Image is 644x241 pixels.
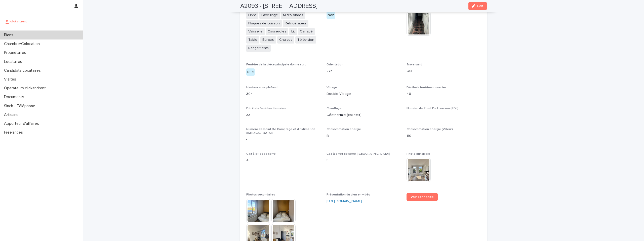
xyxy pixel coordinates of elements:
p: Chambre/Colocation [2,42,44,46]
p: 3 [327,158,401,163]
span: Casseroles [266,28,288,35]
p: Géothermie (collectif) [327,112,401,118]
p: 33 [246,112,320,118]
span: Fibre [246,12,258,19]
p: Candidats Locataires [2,68,45,73]
span: Lit [289,28,297,35]
span: Vaisselle [246,28,265,35]
p: A [246,158,320,163]
span: Edit [477,4,484,8]
p: Freelances [2,130,27,135]
p: Locataires [2,59,26,64]
div: Non [327,12,335,19]
span: Réfrigérateur [283,20,308,27]
span: Consommation énergie [327,128,361,131]
p: Artisans [2,112,22,117]
p: Sinch - Téléphone [2,104,39,108]
span: Gaz à effet de serre [246,152,276,155]
span: Décibels fenêtres ouvertes [407,86,447,89]
p: 275 [327,68,401,74]
p: Visites [2,77,20,82]
p: - [246,137,320,142]
span: Bureau [260,36,276,44]
p: 110 [407,133,481,139]
p: B [327,133,401,139]
span: Consommation énergie (Valeur) [407,128,453,131]
p: Operateurs clickandrent [2,86,50,91]
p: Oui [407,68,481,74]
span: Traversant [407,63,422,66]
p: Documents [2,95,28,99]
span: Gaz à effet de serre ([GEOGRAPHIC_DATA]) [327,152,390,155]
span: Micro-ondes [281,12,305,19]
p: Propriétaires [2,50,30,55]
a: [URL][DOMAIN_NAME] [327,199,362,203]
span: Chaises [277,36,294,44]
span: Table [246,36,259,44]
span: Plaques de cuisson [246,20,282,27]
span: Canapé [298,28,315,35]
p: . [407,112,481,118]
span: Vitrage [327,86,337,89]
p: Double Vitrage [327,91,401,97]
span: Hauteur sous plafond [246,86,277,89]
p: 304 [246,91,320,97]
span: Décibels fenêtres fermées [246,107,286,110]
span: Fenêtre de la pièce principale donne sur : [246,63,306,66]
span: Présentation du bien en vidéo [327,193,370,196]
span: Chauffage [327,107,342,110]
span: Rangements [246,45,271,52]
div: Rue [246,68,255,76]
a: Voir l'annonce [407,193,438,201]
span: Numéro de Point De Comptage et d'Estimation ([MEDICAL_DATA]) [246,128,315,134]
span: Photos secondaires [246,193,275,196]
p: Biens [2,33,17,37]
span: Lave-linge [259,12,280,19]
span: Télévision [295,36,316,44]
img: UCB0brd3T0yccxBKYDjQ [4,16,28,26]
p: 46 [407,91,481,97]
button: Edit [468,2,487,10]
span: Voir l'annonce [411,195,434,199]
span: Orientation [327,63,343,66]
p: Apporteur d'affaires [2,121,43,126]
span: Numéro de Point De Livraison (PDL) [407,107,458,110]
h2: A2093 - [STREET_ADDRESS] [240,3,317,10]
span: Photo principale [407,152,430,155]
